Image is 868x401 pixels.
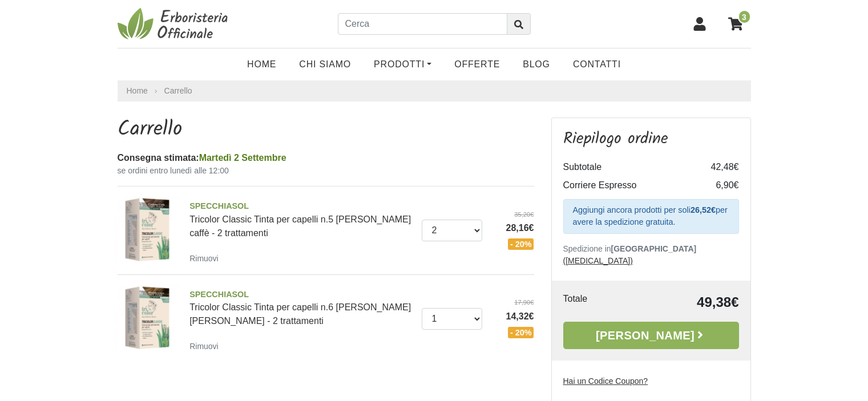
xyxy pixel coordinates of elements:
a: Rimuovi [189,339,223,353]
span: 28,16€ [491,221,534,235]
u: Hai un Codice Coupon? [563,376,648,386]
div: Consegna stimata: [118,151,534,165]
span: - 20% [508,238,534,250]
small: Rimuovi [189,342,219,351]
img: Erboristeria Officinale [118,7,232,41]
td: Totale [563,292,628,313]
small: se ordini entro lunedì alle 12:00 [118,165,534,177]
div: Aggiungi ancora prodotti per soli per avere la spedizione gratuita. [563,199,739,234]
a: ([MEDICAL_DATA]) [563,256,633,265]
a: SPECCHIASOLTricolor Classic Tinta per capelli n.5 [PERSON_NAME] caffè - 2 trattamenti [189,200,413,238]
label: Hai un Codice Coupon? [563,375,648,387]
a: Prodotti [362,53,443,76]
a: Chi Siamo [288,53,362,76]
td: Corriere Espresso [563,176,693,195]
td: Subtotale [563,158,693,176]
span: 3 [738,10,751,24]
h1: Carrello [118,118,534,142]
td: 42,48€ [693,158,739,176]
a: Contatti [562,53,632,76]
a: Carrello [164,86,192,95]
strong: 26,52€ [691,205,716,214]
a: Home [236,53,288,76]
p: Spedizione in [563,243,739,267]
del: 35,20€ [491,210,534,220]
td: 49,38€ [628,292,739,313]
a: [PERSON_NAME] [563,322,739,349]
b: [GEOGRAPHIC_DATA] [611,244,697,253]
td: 6,90€ [693,176,739,195]
img: Tricolor Classic Tinta per capelli n.6 Biondo scuro - 2 trattamenti [114,284,181,352]
del: 17,90€ [491,298,534,307]
span: SPECCHIASOL [189,289,413,301]
span: SPECCHIASOL [189,200,413,213]
h3: Riepilogo ordine [563,129,739,149]
a: Home [127,85,148,97]
span: - 20% [508,327,534,338]
img: Tricolor Classic Tinta per capelli n.5 Castano caffè - 2 trattamenti [114,196,181,264]
a: Blog [511,53,562,76]
a: SPECCHIASOLTricolor Classic Tinta per capelli n.6 [PERSON_NAME] [PERSON_NAME] - 2 trattamenti [189,289,413,326]
nav: breadcrumb [118,80,751,102]
a: 3 [722,10,751,38]
a: Rimuovi [189,251,223,265]
span: Martedì 2 Settembre [199,153,286,163]
span: 14,32€ [491,310,534,323]
input: Cerca [338,13,507,35]
small: Rimuovi [189,254,219,263]
a: OFFERTE [443,53,511,76]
